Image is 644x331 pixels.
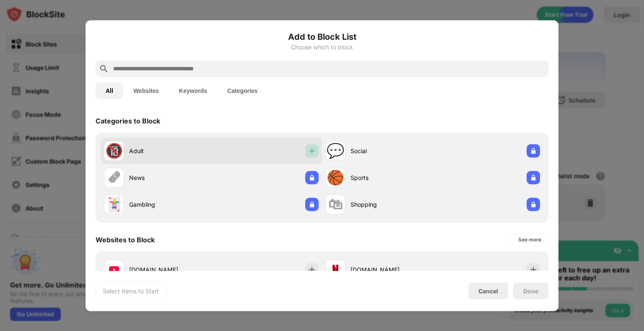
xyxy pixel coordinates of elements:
div: 🗞 [107,169,121,186]
img: favicons [109,264,119,275]
div: Choose which to block [96,44,548,50]
div: [DOMAIN_NAME] [129,265,211,274]
button: Keywords [169,82,217,99]
button: Websites [123,82,169,99]
button: Categories [217,82,267,99]
img: favicons [330,264,340,275]
div: Sports [351,173,433,182]
div: 🃏 [105,196,123,213]
div: 🏀 [327,169,344,186]
div: 🔞 [105,142,123,159]
div: Gambling [129,200,211,209]
div: Cancel [478,287,498,295]
div: Select Items to Start [103,287,159,295]
div: Shopping [351,200,433,209]
div: Categories to Block [96,116,160,125]
div: See more [518,235,541,244]
div: Adult [129,146,211,155]
h6: Add to Block List [96,30,548,43]
div: News [129,173,211,182]
button: All [96,82,123,99]
div: 💬 [327,142,344,159]
div: Social [351,146,433,155]
div: Done [523,287,538,294]
div: [DOMAIN_NAME] [351,265,433,274]
div: 🛍 [328,196,343,213]
div: Websites to Block [96,235,155,244]
img: search.svg [99,64,109,74]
